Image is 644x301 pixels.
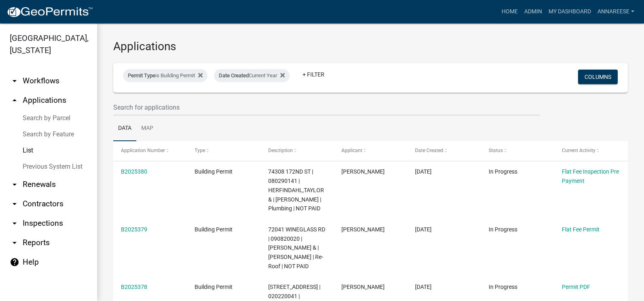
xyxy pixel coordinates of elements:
span: 10/08/2025 [415,284,432,290]
datatable-header-cell: Description [260,141,334,161]
span: Building Permit [195,226,233,233]
h3: Applications [113,40,628,53]
span: Building Permit [195,284,233,290]
span: Gina Gullickson [341,226,385,233]
a: My Dashboard [545,4,594,19]
a: B2025380 [121,168,147,175]
a: B2025379 [121,226,147,233]
div: Current Year [214,69,290,82]
input: Search for applications [113,99,540,116]
div: is Building Permit [123,69,208,82]
a: annareese [594,4,638,19]
a: Flat Fee Inspection Pre Payment [562,168,619,184]
span: Permit Type [128,72,155,78]
button: Columns [578,70,618,84]
a: Data [113,116,136,142]
span: Taylor Herfindahl [341,168,385,175]
i: help [10,257,19,267]
span: Date Created [415,148,443,153]
span: Description [268,148,293,153]
span: Status [489,148,503,153]
a: Map [136,116,158,142]
span: In Progress [489,284,517,290]
datatable-header-cell: Applicant [334,141,407,161]
i: arrow_drop_up [10,95,19,105]
span: In Progress [489,168,517,175]
span: 10/08/2025 [415,168,432,175]
span: In Progress [489,226,517,233]
i: arrow_drop_down [10,218,19,228]
span: Application Number [121,148,165,153]
span: 72041 WINEGLASS RD | 090820020 | GALLION,MICHAEL & | ANNE GALLION | Re-Roof | NOT PAID [268,226,325,269]
a: Home [498,4,521,19]
datatable-header-cell: Current Activity [554,141,628,161]
span: Applicant [341,148,362,153]
i: arrow_drop_down [10,199,19,209]
i: arrow_drop_down [10,238,19,248]
span: 10/08/2025 [415,226,432,233]
a: B2025378 [121,284,147,290]
datatable-header-cell: Status [481,141,555,161]
span: Current Activity [562,148,595,153]
a: Flat Fee Permit [562,226,600,233]
span: Phil Jacobson [341,284,385,290]
span: Date Created [219,72,249,78]
datatable-header-cell: Application Number [113,141,187,161]
datatable-header-cell: Type [187,141,261,161]
a: + Filter [296,67,331,82]
i: arrow_drop_down [10,180,19,189]
i: arrow_drop_down [10,76,19,86]
a: Permit PDF [562,284,590,290]
span: 74308 172ND ST | 080290141 | HERFINDAHL,TAYLOR & | LYNZEE HERFINDAHL | Plumbing | NOT PAID [268,168,324,212]
datatable-header-cell: Date Created [407,141,481,161]
span: Type [195,148,205,153]
a: Admin [521,4,545,19]
span: Building Permit [195,168,233,175]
